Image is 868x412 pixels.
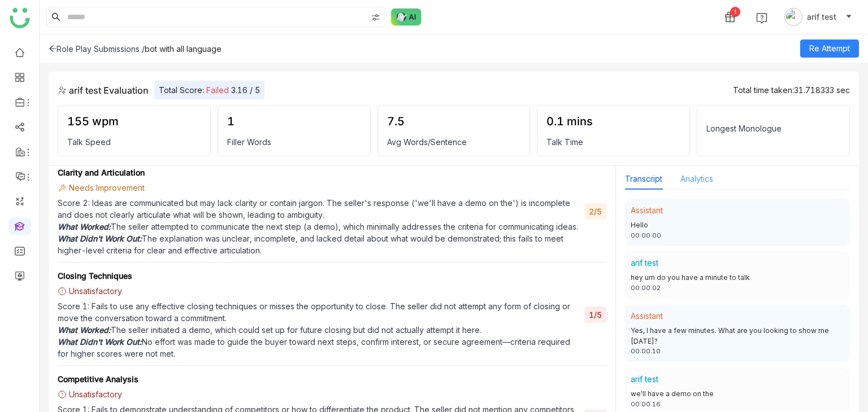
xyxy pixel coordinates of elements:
p: The explanation was unclear, incomplete, and lacked detail about what would be demonstrated; this... [58,233,579,256]
div: 2/5 [584,203,606,220]
div: Yes, I have a few minutes. What are you looking to show me [DATE]? [631,326,844,347]
div: Filler Words [227,137,361,147]
div: 00:00:00 [631,231,844,240]
button: Transcript [625,173,662,185]
strong: What Worked: [58,222,111,231]
div: 00:00:16 [631,400,844,409]
strong: What Worked: [58,325,111,335]
p: The seller initiated a demo, which could set up for future closing but did not actually attempt i... [58,324,579,336]
span: arif test [631,374,658,384]
p: No effort was made to guide the buyer toward next steps, confirm interest, or secure agreement—cr... [58,336,579,360]
div: 00:00:10 [631,347,844,356]
img: logo [10,8,30,28]
img: avatar [784,8,802,26]
p: Score 2: Ideas are communicated but may lack clarity or contain jargon. The seller's response ('w... [58,197,579,221]
span: arif test [631,258,658,268]
img: search-type.svg [371,13,380,22]
div: Role Play Submissions / [49,44,145,54]
strong: What Didn't Work Out: [58,234,142,243]
span: 31.718333 sec [794,85,850,95]
div: Hello [631,220,844,231]
div: Talk Time [546,137,680,147]
div: 1 [730,7,740,17]
div: 155 wpm [67,115,201,128]
span: Assistant [631,205,663,215]
span: Assistant [631,311,663,321]
span: Failed [206,85,229,95]
div: Total time taken: [733,85,850,95]
div: arif test Evaluation [58,84,149,97]
strong: What Didn't Work Out: [58,337,142,347]
div: 0.1 mins [546,115,680,128]
div: Unsatisfactory [58,388,579,400]
div: Talk Speed [67,137,201,147]
div: 00:00:02 [631,283,844,293]
div: 1 [227,115,361,128]
span: arif test [807,11,836,23]
img: ask-buddy-normal.svg [391,8,422,25]
div: we'll have a demo on the [631,389,844,400]
p: The seller attempted to communicate the next step (a demo), which minimally addresses the criteri... [58,221,579,233]
div: Needs Improvement [58,182,579,194]
div: 1/5 [584,306,606,323]
div: Avg Words/Sentence [387,137,521,147]
img: role-play.svg [58,86,67,95]
div: bot with all language [145,44,222,54]
div: Total Score: 3.16 / 5 [154,81,264,99]
div: Longest Monologue [706,124,840,133]
div: Unsatisfactory [58,285,579,297]
span: Re Attempt [809,42,850,55]
button: arif test [782,8,854,26]
p: Score 1: Fails to use any effective closing techniques or misses the opportunity to close. The se... [58,300,579,324]
div: 7.5 [387,115,521,128]
div: hey um do you have a minute to talk [631,273,844,283]
div: Closing Techniques [58,270,579,282]
div: Clarity and Articulation [58,166,579,178]
button: Re Attempt [800,40,859,58]
img: help.svg [756,12,767,24]
div: Competitive Analysis [58,373,579,385]
button: Analytics [680,173,713,185]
